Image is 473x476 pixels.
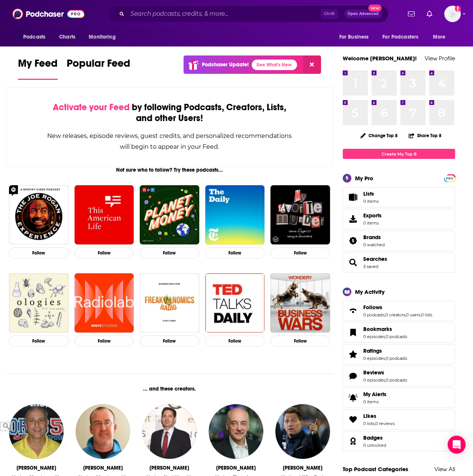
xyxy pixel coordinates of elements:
span: Logged in as mmjamo [444,6,461,22]
span: My Alerts [363,391,386,398]
img: My Favorite Murder with Karen Kilgariff and Georgia Hardstark [270,185,330,245]
a: Planet Money [140,185,199,245]
button: Follow [205,247,265,258]
a: View All [434,466,455,473]
div: Search podcasts, credits, & more... [107,5,388,22]
a: 0 episodes [363,334,385,339]
a: 0 podcasts [363,312,385,317]
div: My Activity [355,288,385,295]
a: 0 unlocked [363,443,386,448]
input: Search podcasts, credits, & more... [127,8,321,20]
span: Popular Feed [67,57,130,74]
img: User Profile [444,6,461,22]
a: Brands [363,234,385,241]
span: Ratings [363,347,382,354]
img: Daniel Riolo [275,404,330,459]
span: Exports [363,212,382,219]
a: Searches [345,257,360,268]
a: 0 reviews [375,421,395,426]
a: Reviews [345,371,360,381]
a: Reviews [363,369,407,376]
span: Activate your Feed [53,102,130,113]
a: Brands [345,235,360,246]
div: Not sure who to follow? Try these podcasts... [6,167,333,173]
a: 0 podcasts [386,334,407,339]
img: Podchaser - Follow, Share and Rate Podcasts [12,7,84,21]
a: Searches [363,256,387,262]
a: 0 lists [363,421,375,426]
img: Radiolab [75,273,134,333]
button: Share Top 8 [408,128,442,143]
span: More [433,32,446,42]
span: , [420,312,421,317]
button: Follow [9,247,69,258]
span: 0 items [363,220,382,226]
button: Change Top 8 [356,131,402,140]
div: Mark Halperin [149,465,189,471]
svg: Add a profile image [455,6,461,12]
span: Reviews [363,369,384,376]
a: My Feed [18,57,58,80]
a: Badges [345,436,360,446]
a: Exports [343,209,455,229]
span: Bookmarks [363,326,392,332]
span: 0 items [363,399,386,404]
span: Badges [343,431,455,451]
div: My Pro [355,175,373,182]
img: Ologies with Alie Ward [9,273,69,333]
p: Podchaser Update! [202,61,249,68]
img: Doug Krizner [209,404,263,459]
span: , [405,312,406,317]
button: Follow [270,335,330,346]
div: Daniel Riolo [283,465,322,471]
a: My Alerts [343,388,455,408]
a: Lists [343,187,455,207]
span: Lists [363,190,379,197]
span: Charts [59,32,75,42]
img: Freakonomics Radio [140,273,199,333]
button: open menu [84,30,125,44]
a: Ratings [345,349,360,359]
span: Follows [363,304,382,311]
a: Top Podcast Categories [343,466,408,473]
a: 0 watched [363,242,385,247]
span: 0 items [363,199,379,204]
span: PRO [445,175,454,181]
button: open menu [378,30,429,44]
span: Monitoring [89,32,115,42]
span: Podcasts [23,32,45,42]
div: Doug Krizner [216,465,256,471]
button: open menu [428,30,455,44]
a: Show notifications dropdown [405,7,418,20]
a: Mark Halperin [142,404,197,459]
span: Open Advanced [348,12,379,16]
a: PRO [445,175,454,181]
span: , [385,334,386,339]
a: View Profile [425,55,455,62]
a: Eli Savoie [76,404,130,459]
a: Badges [363,434,386,441]
span: Badges [363,434,383,441]
img: This American Life [75,185,134,245]
a: Follows [345,305,360,316]
a: Likes [363,413,395,419]
a: The Joe Rogan Experience [9,185,69,245]
button: Follow [140,335,199,346]
span: , [375,421,375,426]
a: Popular Feed [67,57,130,80]
span: , [385,312,385,317]
img: Greg Gaston [9,404,64,459]
img: TED Talks Daily [205,273,265,333]
span: Searches [343,252,455,272]
img: Business Wars [270,273,330,333]
a: The Daily [205,185,265,245]
a: Ratings [363,347,407,354]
